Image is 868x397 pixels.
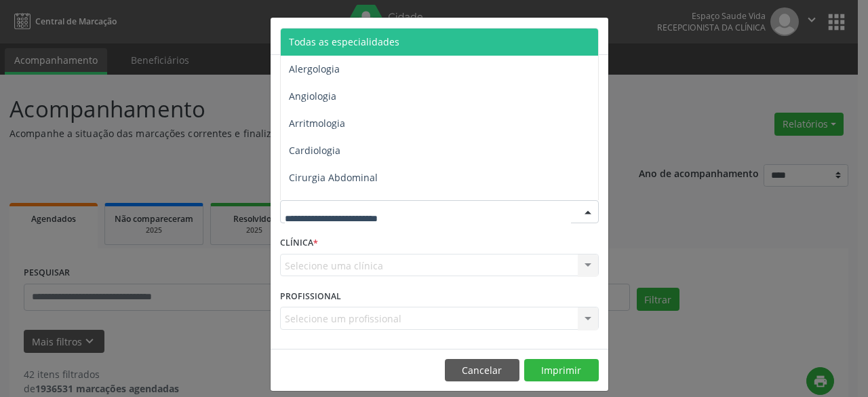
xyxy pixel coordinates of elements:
[280,27,435,45] h5: Relatório de agendamentos
[524,359,599,382] button: Imprimir
[280,233,318,254] label: CLÍNICA
[289,171,378,184] span: Cirurgia Abdominal
[445,359,519,382] button: Cancelar
[289,35,399,48] span: Todas as especialidades
[280,286,341,307] label: PROFISSIONAL
[289,144,340,157] span: Cardiologia
[289,62,340,75] span: Alergologia
[289,198,372,211] span: Cirurgia Bariatrica
[289,90,336,102] span: Angiologia
[289,117,345,130] span: Arritmologia
[581,18,608,51] button: Close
